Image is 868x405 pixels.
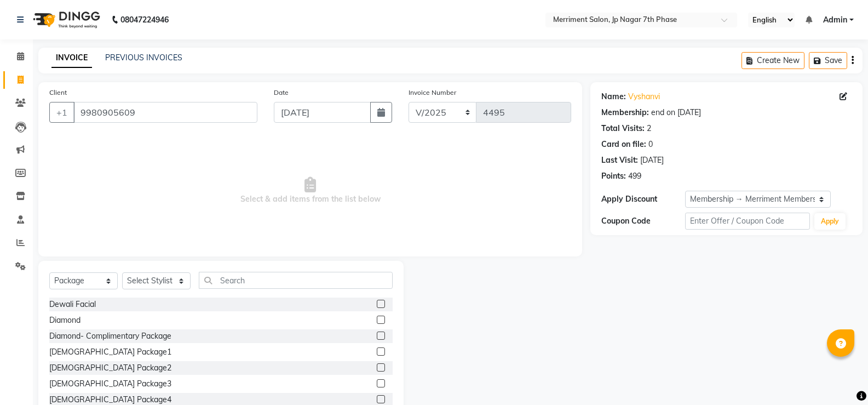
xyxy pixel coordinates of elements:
[647,123,651,134] div: 2
[648,139,653,150] div: 0
[49,136,571,246] span: Select & add items from the list below
[640,155,664,166] div: [DATE]
[49,362,171,374] div: [DEMOGRAPHIC_DATA] Package2
[49,378,171,390] div: [DEMOGRAPHIC_DATA] Package3
[409,88,456,98] label: Invoice Number
[823,14,847,26] span: Admin
[628,170,641,182] div: 499
[601,193,685,205] div: Apply Discount
[274,88,289,98] label: Date
[49,330,171,342] div: Diamond- Complimentary Package
[741,52,804,69] button: Create New
[685,213,810,230] input: Enter Offer / Coupon Code
[601,123,645,134] div: Total Visits:
[120,4,169,35] b: 08047224946
[601,215,685,227] div: Coupon Code
[822,361,857,394] iframe: chat widget
[601,107,649,118] div: Membership:
[601,91,626,102] div: Name:
[51,48,92,68] a: INVOICE
[49,102,74,123] button: +1
[73,102,257,123] input: Search by Name/Mobile/Email/Code
[105,53,182,62] a: PREVIOUS INVOICES
[28,4,103,35] img: logo
[651,107,701,118] div: end on [DATE]
[49,88,67,98] label: Client
[49,299,96,310] div: Dewali Facial
[601,139,646,150] div: Card on file:
[49,346,171,358] div: [DEMOGRAPHIC_DATA] Package1
[601,155,638,166] div: Last Visit:
[601,170,626,182] div: Points:
[199,272,393,289] input: Search
[814,213,846,230] button: Apply
[628,91,660,102] a: Vyshanvi
[49,315,81,326] div: Diamond
[809,52,847,69] button: Save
